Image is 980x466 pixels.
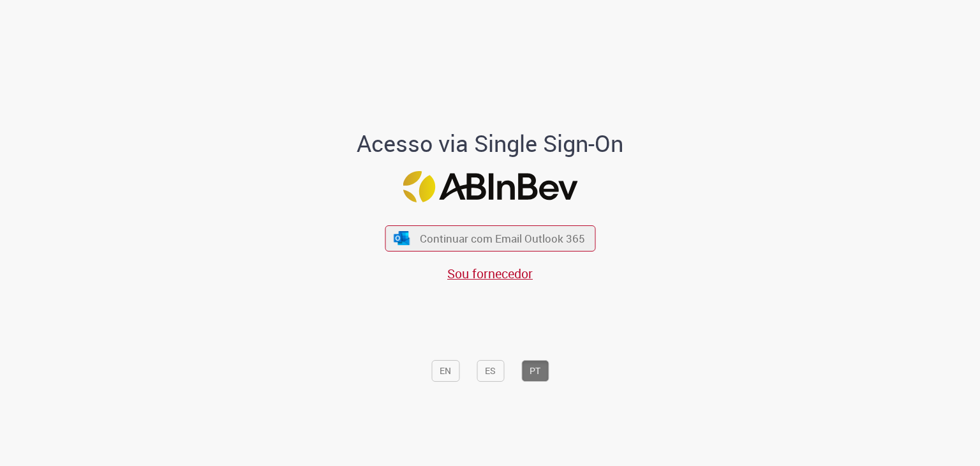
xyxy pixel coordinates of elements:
[385,225,595,252] button: ícone Azure/Microsoft 360 Continuar com Email Outlook 365
[477,360,504,382] button: ES
[521,360,549,382] button: PT
[431,360,459,382] button: EN
[403,171,577,202] img: Logo ABInBev
[447,265,533,282] a: Sou fornecedor
[420,231,585,246] span: Continuar com Email Outlook 365
[393,232,411,245] img: ícone Azure/Microsoft 360
[313,131,667,156] h1: Acesso via Single Sign-On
